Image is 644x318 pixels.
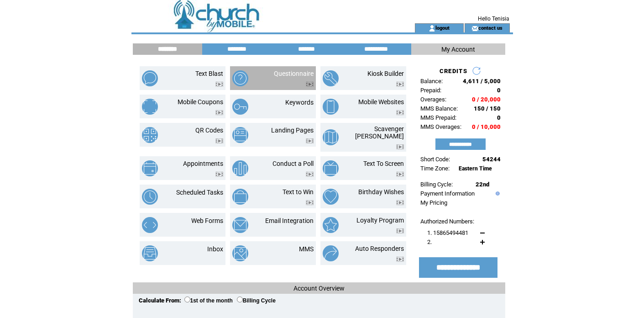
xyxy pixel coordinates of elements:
a: Email Integration [265,217,314,224]
span: Account Overview [293,285,345,292]
label: 1st of the month [184,297,233,304]
img: mobile-websites.png [323,99,339,115]
a: Text Blast [195,70,223,77]
img: contact_us_icon.gif [471,25,478,32]
img: conduct-a-poll.png [232,160,248,176]
label: Billing Cycle [237,297,276,304]
span: CREDITS [440,68,467,74]
span: Billing Cycle: [420,181,453,188]
a: Payment Information [420,190,475,197]
span: 1. 15865494481 [427,229,468,236]
img: video.png [215,138,223,143]
img: video.png [396,110,404,115]
span: MMS Prepaid: [420,114,456,121]
a: Scavenger [PERSON_NAME] [355,125,404,140]
a: Auto Responders [355,245,404,252]
img: scheduled-tasks.png [142,189,158,205]
img: birthday-wishes.png [323,189,339,205]
img: video.png [215,110,223,115]
img: text-to-win.png [232,189,248,205]
a: Appointments [183,160,223,167]
span: 54244 [482,156,501,163]
span: Eastern Time [459,165,492,172]
span: 0 / 10,000 [472,123,501,130]
img: video.png [396,172,404,177]
span: MMS Overages: [420,123,461,130]
img: qr-codes.png [142,127,158,143]
a: My Pricing [420,199,447,206]
img: keywords.png [232,99,248,115]
img: mms.png [232,245,248,261]
a: Kiosk Builder [367,70,404,77]
a: contact us [478,25,503,31]
span: Overages: [420,96,446,103]
img: web-forms.png [142,217,158,233]
img: help.gif [493,191,500,196]
a: Conduct a Poll [272,160,314,167]
a: Text to Win [283,188,314,196]
span: 4,611 / 5,000 [463,78,501,85]
span: Authorized Numbers: [420,218,474,225]
img: text-to-screen.png [323,160,339,176]
span: Time Zone: [420,165,450,172]
span: 0 [497,114,501,121]
img: scavenger-hunt.png [323,129,339,145]
span: 2. [427,238,432,245]
span: Prepaid: [420,87,441,94]
span: My Account [441,46,475,53]
span: MMS Balance: [420,105,458,112]
img: inbox.png [142,245,158,261]
a: logout [435,25,450,31]
a: QR Codes [195,127,223,134]
img: video.png [215,172,223,177]
a: Mobile Websites [358,98,404,106]
img: landing-pages.png [232,127,248,143]
input: 1st of the month [184,297,190,302]
img: account_icon.gif [429,25,435,32]
span: Short Code: [420,156,450,163]
span: Hello Tenisia [478,16,509,22]
img: email-integration.png [232,217,248,233]
a: Loyalty Program [356,217,404,224]
a: Inbox [207,245,223,253]
img: video.png [396,228,404,233]
input: Billing Cycle [237,297,243,302]
span: 22nd [476,181,489,188]
a: Landing Pages [271,127,314,134]
img: auto-responders.png [323,245,339,261]
img: appointments.png [142,160,158,176]
img: loyalty-program.png [323,217,339,233]
a: MMS [299,245,314,253]
img: video.png [396,200,404,205]
img: video.png [396,82,404,87]
img: kiosk-builder.png [323,70,339,86]
img: mobile-coupons.png [142,99,158,115]
a: Birthday Wishes [358,188,404,196]
img: questionnaire.png [232,70,248,86]
img: video.png [306,172,314,177]
a: Web Forms [191,217,223,224]
span: 0 / 20,000 [472,96,501,103]
a: Text To Screen [363,160,404,167]
span: Calculate From: [139,297,181,304]
a: Mobile Coupons [178,98,223,106]
img: text-blast.png [142,70,158,86]
img: video.png [306,82,314,87]
a: Scheduled Tasks [176,189,223,196]
img: video.png [215,82,223,87]
img: video.png [306,200,314,205]
img: video.png [306,138,314,143]
img: video.png [396,144,404,149]
span: 150 / 150 [474,105,501,112]
span: Balance: [420,78,443,85]
a: Questionnaire [274,70,314,77]
span: 0 [497,87,501,94]
img: video.png [396,257,404,262]
a: Keywords [285,99,314,106]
